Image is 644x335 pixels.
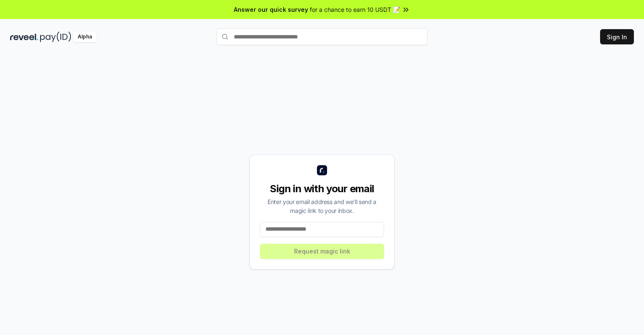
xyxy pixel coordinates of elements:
[40,32,71,42] img: pay_id
[260,182,384,196] div: Sign in with your email
[310,5,400,14] span: for a chance to earn 10 USDT 📝
[600,29,634,44] button: Sign In
[234,5,308,14] span: Answer our quick survey
[10,32,38,42] img: reveel_dark
[260,197,384,215] div: Enter your email address and we’ll send a magic link to your inbox.
[73,32,97,42] div: Alpha
[317,165,327,175] img: logo_small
